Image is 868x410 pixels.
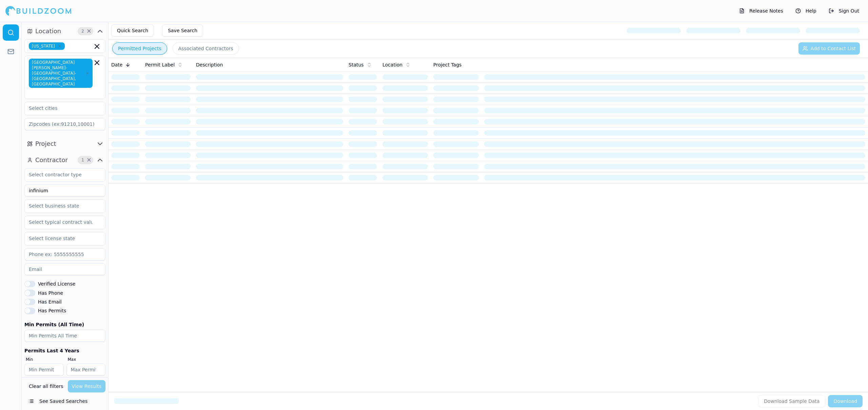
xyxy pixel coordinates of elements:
span: Clear Contractor filters [86,158,92,162]
input: Max Permits Last 4 Years [66,364,106,376]
span: Description [196,61,223,68]
input: Select license state [25,232,97,245]
input: Select typical contract value [25,216,97,228]
div: Permits Last 4 Years [24,347,105,354]
span: Project [35,139,56,149]
label: Max [68,357,106,362]
span: Project Tags [433,61,461,68]
input: Email [24,263,105,275]
input: Select business state [25,200,97,212]
span: Location [35,26,61,36]
input: Select cities [25,102,97,114]
button: Contractor1Clear Contractor filters [24,155,105,165]
span: 2 [79,28,86,35]
span: Date [111,61,122,68]
button: Location2Clear Location filters [24,26,105,37]
label: Has Permits [38,308,66,313]
button: Help [792,5,820,16]
label: Min Permits (All Time) [24,322,105,327]
button: Permitted Projects [112,42,167,55]
button: Clear all filters [27,380,65,392]
span: 1 [79,157,86,163]
input: Select contractor type [25,169,97,181]
span: Status [349,61,364,68]
button: Associated Contractors [173,42,239,55]
input: Business name [24,184,105,197]
input: Min Permits Last 4 Years [24,364,64,376]
label: Min [26,357,64,362]
span: Clear Location filters [86,30,92,33]
label: Has Email [38,299,62,304]
span: [GEOGRAPHIC_DATA][PERSON_NAME]-[GEOGRAPHIC_DATA]-[GEOGRAPHIC_DATA], [GEOGRAPHIC_DATA] [29,59,93,88]
span: Location [382,61,402,68]
button: See Saved Searches [24,395,105,407]
button: Project [24,138,105,149]
label: Verified License [38,281,75,286]
input: Zipcodes (ex:91210,10001) [24,118,105,130]
span: Permit Label [145,61,175,68]
label: Has Phone [38,291,63,295]
input: Min Permits All Time [24,330,105,342]
button: Release Notes [736,5,787,16]
input: Phone ex: 5555555555 [24,248,105,260]
span: Contractor [35,155,68,165]
button: Quick Search [111,24,154,37]
button: Save Search [162,24,203,37]
span: [US_STATE] [29,42,65,50]
button: Sign Out [825,5,863,16]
